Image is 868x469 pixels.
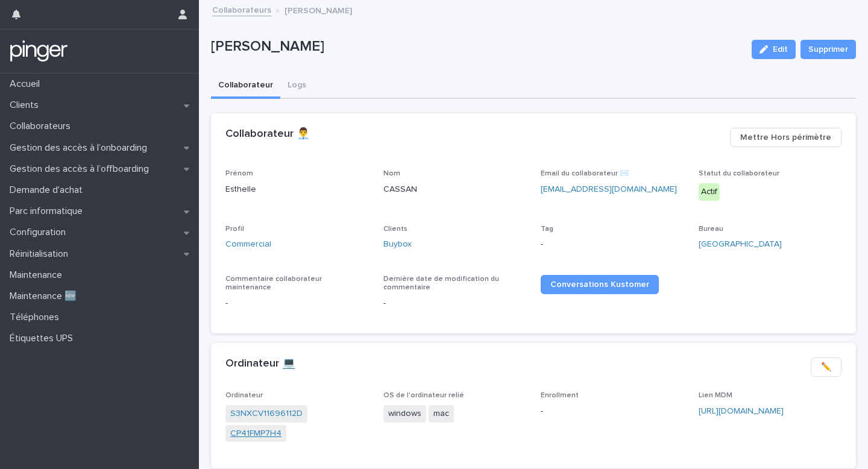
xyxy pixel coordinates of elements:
[5,78,49,90] p: Accueil
[730,128,841,147] button: Mettre Hors périmètre
[5,121,80,132] p: Collaborateurs
[541,275,659,294] a: Conversations Kustomer
[285,3,352,16] p: [PERSON_NAME]
[5,333,83,344] p: Étiquettes UPS
[383,275,499,291] span: Dernière date de modification du commentaire
[383,405,426,423] span: windows
[752,40,796,59] button: Edit
[5,184,92,196] p: Demande d'achat
[225,275,322,291] span: Commentaire collaborateur maintenance
[541,170,629,177] span: Email du collaborateur ✉️
[541,238,684,251] p: -
[5,291,86,302] p: Maintenance 🆕
[5,206,92,217] p: Parc informatique
[5,312,69,323] p: Téléphones
[383,297,527,310] p: -
[811,357,841,377] button: ✏️
[5,269,72,281] p: Maintenance
[699,238,782,251] a: [GEOGRAPHIC_DATA]
[383,170,400,177] span: Nom
[225,297,369,310] p: -
[225,128,310,141] h2: Collaborateur 👨‍💼
[821,361,831,373] span: ✏️
[541,225,553,233] span: Tag
[225,183,369,196] p: Esthelle
[5,163,159,175] p: Gestion des accès à l’offboarding
[550,280,649,289] span: Conversations Kustomer
[808,43,848,55] span: Supprimer
[740,131,831,143] span: Mettre Hors périmètre
[211,74,280,99] button: Collaborateur
[699,225,723,233] span: Bureau
[773,45,788,54] span: Edit
[5,248,78,260] p: Réinitialisation
[5,142,157,154] p: Gestion des accès à l’onboarding
[225,225,244,233] span: Profil
[225,238,271,251] a: Commercial
[699,392,732,399] span: Lien MDM
[211,38,742,55] p: [PERSON_NAME]
[280,74,313,99] button: Logs
[5,99,48,111] p: Clients
[212,2,271,16] a: Collaborateurs
[541,405,684,418] p: -
[699,183,720,201] div: Actif
[5,227,75,238] p: Configuration
[383,238,412,251] a: Buybox
[225,392,263,399] span: Ordinateur
[429,405,454,423] span: mac
[800,40,856,59] button: Supprimer
[541,392,579,399] span: Enrollment
[541,185,677,194] a: [EMAIL_ADDRESS][DOMAIN_NAME]
[699,170,779,177] span: Statut du collaborateur
[225,170,253,177] span: Prénom
[383,225,407,233] span: Clients
[230,408,303,420] a: S3NXCV11696112D
[225,357,295,371] h2: Ordinateur 💻
[699,407,784,415] a: [URL][DOMAIN_NAME]
[230,427,281,440] a: CP41FMP7H4
[383,183,527,196] p: CASSAN
[10,39,68,63] img: mTgBEunGTSyRkCgitkcU
[383,392,464,399] span: OS de l'ordinateur relié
